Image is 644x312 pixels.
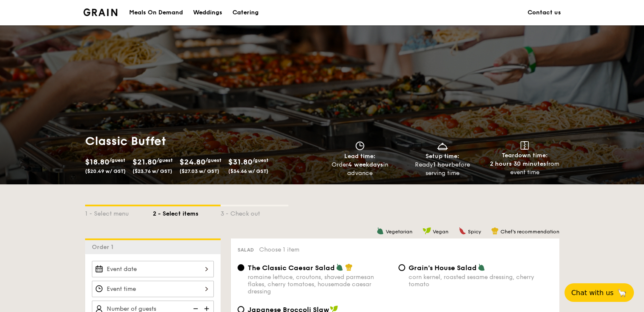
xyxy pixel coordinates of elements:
[83,8,118,16] img: Grain
[85,157,109,167] span: $18.80
[500,229,559,235] span: Chef's recommendation
[157,157,173,163] span: /guest
[478,263,485,271] img: icon-vegetarian.fe4039eb.svg
[436,141,449,151] img: icon-dish.430c3a2e.svg
[617,288,627,298] span: 🦙
[205,157,221,163] span: /guest
[468,229,481,235] span: Spicy
[491,227,499,235] img: icon-chef-hat.a58ddaea.svg
[322,161,398,178] div: Order in advance
[133,157,157,167] span: $21.80
[85,206,153,218] div: 1 - Select menu
[433,161,451,168] strong: 1 hour
[238,264,244,271] input: The Classic Caesar Saladromaine lettuce, croutons, shaved parmesan flakes, cherry tomatoes, house...
[433,229,448,235] span: Vegan
[487,160,563,177] div: from event time
[386,229,412,235] span: Vegetarian
[248,274,392,295] div: romaine lettuce, croutons, shaved parmesan flakes, cherry tomatoes, housemade caesar dressing
[92,281,214,297] input: Event time
[221,206,288,218] div: 3 - Check out
[252,157,268,163] span: /guest
[426,153,459,160] span: Setup time:
[109,157,125,163] span: /guest
[354,141,366,151] img: icon-clock.2db775ea.svg
[564,283,634,302] button: Chat with us🦙
[336,263,343,271] img: icon-vegetarian.fe4039eb.svg
[344,153,376,160] span: Lead time:
[92,244,117,251] span: Order 1
[153,206,221,218] div: 2 - Select items
[228,157,252,167] span: $31.80
[345,263,353,271] img: icon-chef-hat.a58ddaea.svg
[348,161,383,168] strong: 4 weekdays
[133,168,172,174] span: ($23.76 w/ GST)
[404,161,480,178] div: Ready before serving time
[259,246,299,253] span: Choose 1 item
[248,264,335,272] span: The Classic Caesar Salad
[180,157,205,167] span: $24.80
[520,141,529,150] img: icon-teardown.65201eee.svg
[459,227,466,235] img: icon-spicy.37a8142b.svg
[571,289,614,297] span: Chat with us
[398,264,405,271] input: Grain's House Saladcorn kernel, roasted sesame dressing, cherry tomato
[180,168,219,174] span: ($27.03 w/ GST)
[85,168,126,174] span: ($20.49 w/ GST)
[83,8,118,16] a: Logotype
[228,168,268,174] span: ($34.66 w/ GST)
[409,264,477,272] span: Grain's House Salad
[238,247,254,253] span: Salad
[376,227,384,235] img: icon-vegetarian.fe4039eb.svg
[490,160,546,167] strong: 2 hours 30 minutes
[92,261,214,277] input: Event date
[502,152,548,159] span: Teardown time:
[409,274,553,288] div: corn kernel, roasted sesame dressing, cherry tomato
[423,227,431,235] img: icon-vegan.f8ff3823.svg
[85,134,319,149] h1: Classic Buffet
